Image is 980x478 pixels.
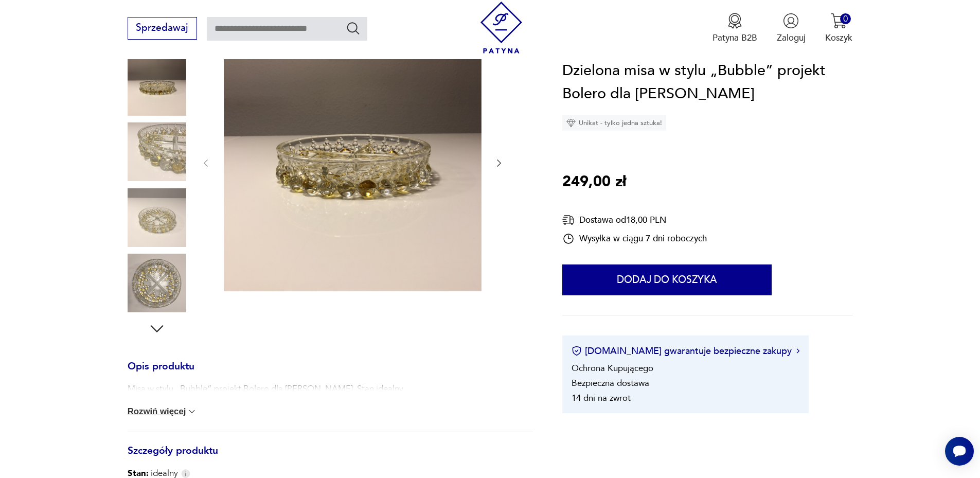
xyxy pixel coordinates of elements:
[562,115,666,131] div: Unikat - tylko jedna sztuka!
[128,406,198,417] button: Rozwiń więcej
[128,383,404,395] p: Misa w stylu „Bubble” projekt Bolero dla [PERSON_NAME]. Stan idealny.
[128,363,533,383] h3: Opis produktu
[712,32,757,44] p: Patyna B2B
[825,32,852,44] p: Koszyk
[562,264,772,295] button: Dodaj do koszyka
[572,345,799,358] button: [DOMAIN_NAME] gwarantuje bezpieczne zakupy
[128,122,186,181] img: Zdjęcie produktu Dzielona misa w stylu „Bubble” projekt Bolero dla Walther Glas
[840,13,851,24] div: 0
[128,17,197,40] button: Sprzedawaj
[224,33,482,291] img: Zdjęcie produktu Dzielona misa w stylu „Bubble” projekt Bolero dla Walther Glas
[777,13,806,44] button: Zaloguj
[562,233,707,245] div: Wysyłka w ciągu 7 dni roboczych
[562,214,707,226] div: Dostawa od 18,00 PLN
[796,349,799,354] img: Ikona strzałki w prawo
[562,59,852,106] h1: Dzielona misa w stylu „Bubble” projekt Bolero dla [PERSON_NAME]
[831,13,847,29] img: Ikona koszyka
[187,406,197,417] img: chevron down
[128,188,186,247] img: Zdjęcie produktu Dzielona misa w stylu „Bubble” projekt Bolero dla Walther Glas
[712,13,757,44] a: Ikona medaluPatyna B2B
[572,346,582,357] img: Ikona certyfikatu
[572,362,653,374] li: Ochrona Kupującego
[128,447,533,468] h3: Szczegóły produktu
[128,57,186,116] img: Zdjęcie produktu Dzielona misa w stylu „Bubble” projekt Bolero dla Walther Glas
[783,13,799,29] img: Ikonka użytkownika
[562,170,626,194] p: 249,00 zł
[825,13,852,44] button: 0Koszyk
[128,254,186,312] img: Zdjęcie produktu Dzielona misa w stylu „Bubble” projekt Bolero dla Walther Glas
[562,214,575,226] img: Ikona dostawy
[566,118,576,128] img: Ikona diamentu
[572,392,631,404] li: 14 dni na zwrot
[572,377,649,389] li: Bezpieczna dostawa
[181,469,190,478] img: Info icon
[346,21,361,36] button: Szukaj
[712,13,757,44] button: Patyna B2B
[128,25,197,33] a: Sprzedawaj
[727,13,743,29] img: Ikona medalu
[945,437,974,466] iframe: Smartsupp widget button
[475,2,527,54] img: Patyna - sklep z meblami i dekoracjami vintage
[777,32,806,44] p: Zaloguj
